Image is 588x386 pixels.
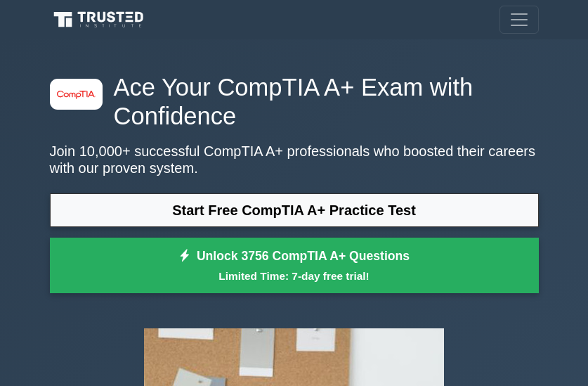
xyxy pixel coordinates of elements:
[50,143,539,176] p: Join 10,000+ successful CompTIA A+ professionals who boosted their careers with our proven system.
[50,73,539,131] h1: Ace Your CompTIA A+ Exam with Confidence
[499,6,539,34] button: Toggle navigation
[67,268,521,284] small: Limited Time: 7-day free trial!
[50,238,539,294] a: Unlock 3756 CompTIA A+ QuestionsLimited Time: 7-day free trial!
[50,193,539,227] a: Start Free CompTIA A+ Practice Test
